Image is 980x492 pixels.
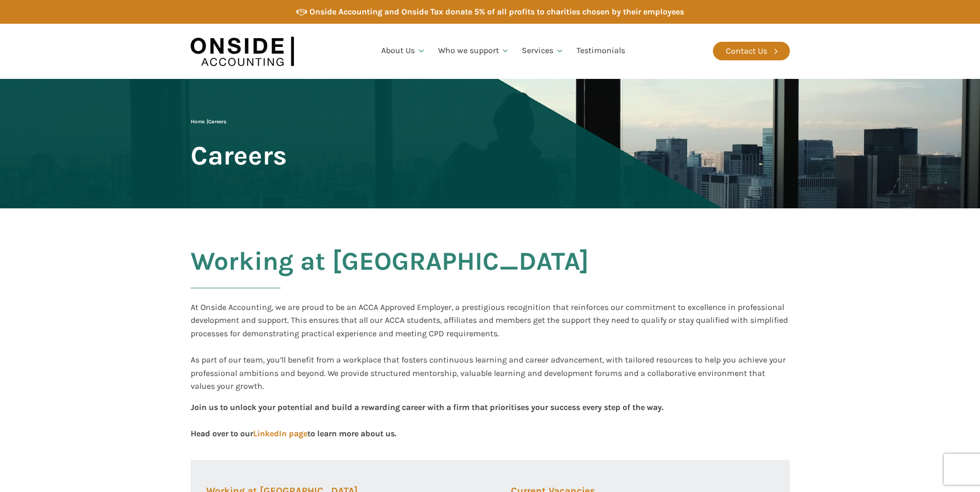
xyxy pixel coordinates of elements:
a: Who we support [432,34,516,69]
img: Onside Accounting [191,31,294,71]
a: Services [516,34,570,69]
a: Testimonials [570,34,631,69]
a: LinkedIn page [253,429,307,438]
div: Join us to unlock your potential and build a rewarding career with a firm that prioritises your s... [191,401,663,439]
a: Home [191,119,205,125]
h2: Working at [GEOGRAPHIC_DATA] [191,247,589,301]
a: Contact Us [713,42,790,60]
div: At Onside Accounting, we are proud to be an ACCA Approved Employer, a prestigious recognition tha... [191,301,790,393]
span: | [191,119,226,125]
div: Contact Us [726,44,767,58]
span: Careers [191,141,287,170]
div: Onside Accounting and Onside Tax donate 5% of all profits to charities chosen by their employees [309,5,684,19]
span: Careers [208,119,226,125]
a: About Us [375,34,432,69]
